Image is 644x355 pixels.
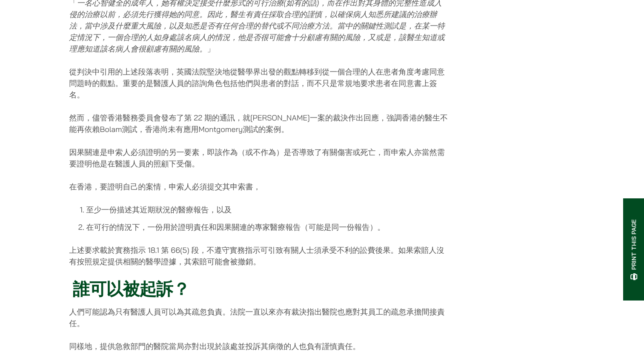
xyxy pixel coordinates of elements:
p: 然而，儘管香港醫務委員會發布了第 22 期的通訊，就[PERSON_NAME]一案的裁決作出回應，強調香港的醫生不能再依賴Bolam測試，香港尚未有應用Montgomery測試的案例。 [69,112,449,135]
p: 上述要求載於實務指示 18.1 第 66(5) 段，不遵守實務指示可引致有關人士須承受不利的訟費後果。如果索賠人沒有按照規定提供相關的醫學證據，其索賠可能會被撤銷。 [69,244,449,267]
li: 至少一份描述其近期狀況的醫療報告，以及 [86,204,449,215]
p: 因果關連是申索人必須證明的另一要素，即該作為（或不作為）是否導致了有關傷害或死亡，而申索人亦當然需要證明他是在醫護人員的照顧下受傷。 [69,146,449,169]
li: 在可行的情況下，一份用於證明責任和因果關連的專家醫療報告（可能是同一份報告）。 [86,221,449,233]
p: 人們可能認為只有醫護人員可以為其疏忽負責。法院一直以來亦有裁決指出醫院也​​應對其員工的疏忽承擔間接責任。 [69,306,449,329]
p: 同樣地，提供急救部門的醫院當局亦對出現於該處並投訴其病徵的人也負有謹慎責任。 [69,341,449,352]
p: 從判決中引用的上述段落表明，英國法院堅決地從醫學界出發的觀點轉移到從一個合理的人在患者角度考慮同意問題時的觀點。重要的是醫護人員的諮詢角色包括他們與患者的對話，而不只是常規地要求患者在同意書上簽名。 [69,66,449,100]
em: 她的同意。因此，醫生有責任採取合理的謹慎，以確保病人知悉所建議的治療辦法，當中涉及什麼重大風險，以及知悉是否有任何合理的替代或不同治療方法。當中的關鍵性測試是，在某一特定情況下，一個合理的人如身... [69,9,445,54]
strong: 誰可以被起訴？ [73,278,189,300]
p: 在香港，要證明自己的案情，申索人必須提交其申索書， [69,181,449,192]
